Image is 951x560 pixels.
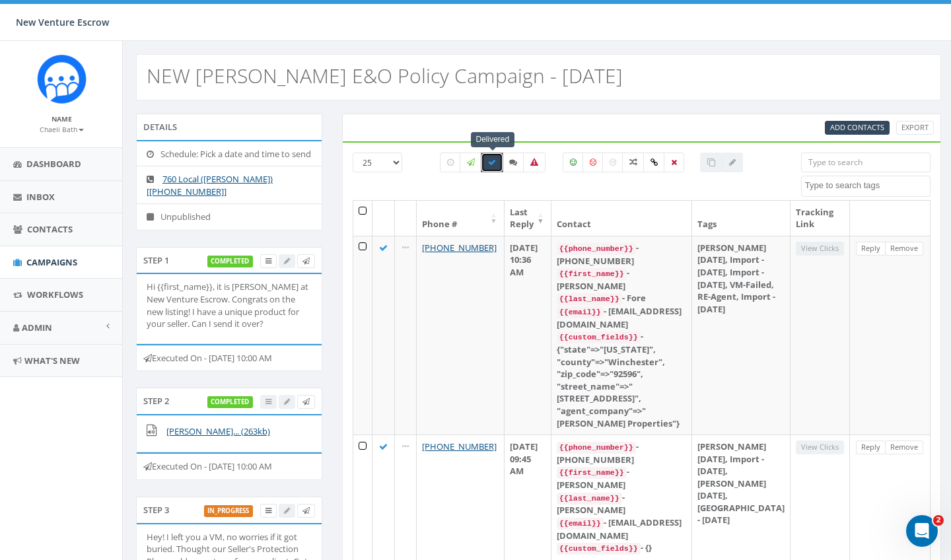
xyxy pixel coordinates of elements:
[505,236,551,435] td: [DATE] 10:36 AM
[856,242,886,256] a: Reply
[136,497,322,523] div: Step 3
[302,396,310,406] span: Send Test Message
[692,201,791,236] th: Tags
[265,256,271,265] span: View Campaign Delivery Statistics
[557,242,686,267] div: - [PHONE_NUMBER]
[557,305,686,330] div: - [EMAIL_ADDRESS][DOMAIN_NAME]
[563,153,584,172] label: Positive
[265,505,271,515] span: View Campaign Delivery Statistics
[147,173,273,197] a: 760 Local ([PERSON_NAME]) [[PHONE_NUMBER]]
[26,158,81,170] span: Dashboard
[136,114,322,140] div: Details
[602,153,623,172] label: Neutral
[557,293,622,305] code: {{last_name}}
[557,491,686,516] div: - [PERSON_NAME]
[791,201,850,236] th: Tracking Link
[906,515,938,547] iframe: Intercom live chat
[664,153,684,172] label: Removed
[16,16,109,28] span: New Venture Escrow
[523,153,546,172] label: Bounced
[505,435,551,560] td: [DATE] 09:45 AM
[692,236,791,435] td: [PERSON_NAME] [DATE], Import - [DATE], Import - [DATE], VM-Failed, RE-Agent, Import - [DATE]
[801,153,931,172] input: Type to search
[40,123,84,135] a: Chaeli Bath
[207,396,254,408] label: completed
[557,243,636,255] code: {{phone_number}}
[502,153,524,172] label: Replied
[896,121,934,135] a: Export
[825,121,890,135] a: Add Contacts
[557,306,604,318] code: {{email}}
[557,292,686,305] div: - Fore
[147,281,312,330] p: Hi {{first_name}}, it is [PERSON_NAME] at New Venture Escrow. Congrats on the new listing! I have...
[24,355,80,367] span: What's New
[136,452,322,480] div: Executed On - [DATE] 10:00 AM
[643,153,665,172] label: Link Clicked
[422,242,497,254] a: [PHONE_NUMBER]
[136,247,322,273] div: Step 1
[204,505,254,517] label: in_progress
[147,65,623,87] h2: NEW [PERSON_NAME] E&O Policy Campaign - [DATE]
[26,191,55,203] span: Inbox
[557,330,686,429] div: - {"state"=>"[US_STATE]", "county"=>"Winchester", "zip_code"=>"92596", "street_name"=>"[STREET_AD...
[302,256,310,265] span: Send Test Message
[692,435,791,560] td: [PERSON_NAME] [DATE], Import - [DATE], [PERSON_NAME] [DATE], [GEOGRAPHIC_DATA] - [DATE]
[557,543,641,555] code: {{custom_fields}}
[147,150,160,158] i: Schedule: Pick a date and time to send
[830,122,884,132] span: CSV files only
[52,114,72,123] small: Name
[422,440,497,452] a: [PHONE_NUMBER]
[933,515,944,526] span: 2
[557,440,686,466] div: - [PHONE_NUMBER]
[805,180,930,192] textarea: Search
[557,268,627,280] code: {{first_name}}
[207,256,254,267] label: completed
[885,242,923,256] a: Remove
[27,289,83,300] span: Workflows
[136,388,322,414] div: Step 2
[582,153,604,172] label: Negative
[885,440,923,454] a: Remove
[302,505,310,515] span: Send Test Message
[26,256,77,268] span: Campaigns
[22,322,52,333] span: Admin
[136,344,322,372] div: Executed On - [DATE] 10:00 AM
[166,425,270,437] a: [PERSON_NAME]... (263kb)
[37,54,87,104] img: Rally_Corp_Icon_1.png
[557,442,636,454] code: {{phone_number}}
[40,125,84,134] small: Chaeli Bath
[505,201,551,236] th: Last Reply: activate to sort column ascending
[27,223,73,235] span: Contacts
[557,467,627,479] code: {{first_name}}
[471,132,515,147] div: Delivered
[551,201,692,236] th: Contact
[557,332,641,343] code: {{custom_fields}}
[622,153,645,172] label: Mixed
[557,516,686,542] div: - [EMAIL_ADDRESS][DOMAIN_NAME]
[137,203,322,230] li: Unpublished
[557,466,686,491] div: - [PERSON_NAME]
[147,213,160,221] i: Unpublished
[557,267,686,292] div: - [PERSON_NAME]
[417,201,505,236] th: Phone #: activate to sort column ascending
[830,122,884,132] span: Add Contacts
[557,542,686,555] div: - {}
[557,518,604,530] code: {{email}}
[137,141,322,167] li: Schedule: Pick a date and time to send
[856,440,886,454] a: Reply
[557,493,622,505] code: {{last_name}}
